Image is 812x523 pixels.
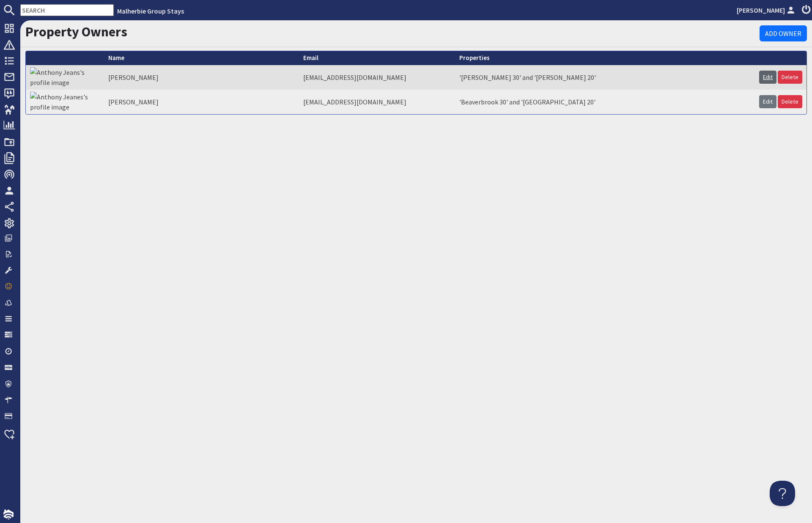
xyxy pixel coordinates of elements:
[30,92,100,112] img: Anthony Jeanes's profile image
[25,23,127,40] a: Property Owners
[20,4,114,16] input: SEARCH
[760,25,807,41] a: Add Owner
[737,5,797,15] a: [PERSON_NAME]
[778,71,802,84] a: Delete
[104,65,299,90] td: [PERSON_NAME]
[299,65,455,90] td: [EMAIL_ADDRESS][DOMAIN_NAME]
[455,65,650,90] td: '[PERSON_NAME] 30' and '[PERSON_NAME] 20'
[455,51,650,65] th: Properties
[299,51,455,65] th: Email
[770,481,795,506] iframe: Toggle Customer Support
[117,7,184,15] a: Malherbie Group Stays
[778,95,802,108] a: Delete
[104,51,299,65] th: Name
[104,90,299,114] td: [PERSON_NAME]
[30,67,100,88] img: Anthony Jeans's profile image
[3,509,14,520] img: staytech_i_w-64f4e8e9ee0a9c174fd5317b4b171b261742d2d393467e5bdba4413f4f884c10.svg
[759,71,776,84] a: Edit
[759,95,776,108] a: Edit
[455,90,650,114] td: 'Beaverbrook 30' and '[GEOGRAPHIC_DATA] 20'
[299,90,455,114] td: [EMAIL_ADDRESS][DOMAIN_NAME]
